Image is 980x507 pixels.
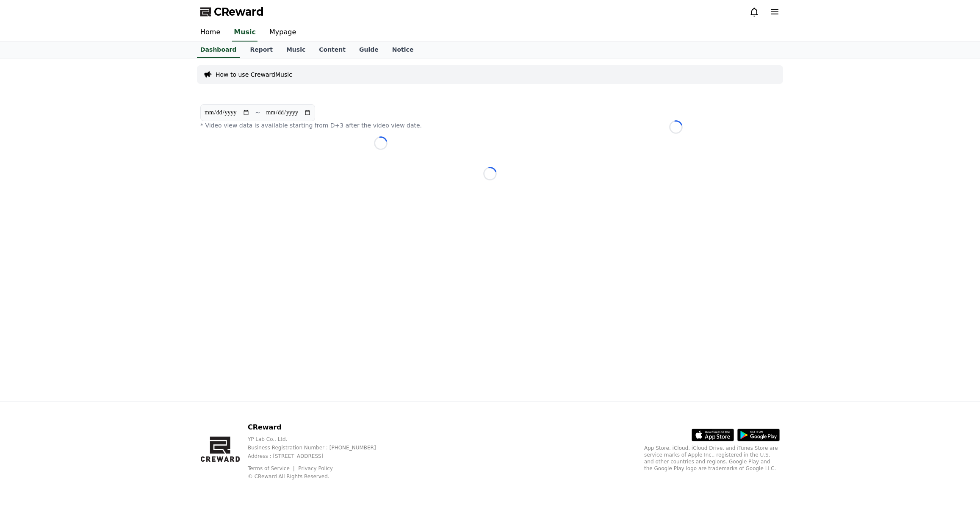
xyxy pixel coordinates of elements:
[312,42,352,58] a: Content
[248,473,390,480] p: © CReward All Rights Reserved.
[214,5,264,19] span: CReward
[644,445,780,472] p: App Store, iCloud, iCloud Drive, and iTunes Store are service marks of Apple Inc., registered in ...
[280,42,312,58] a: Music
[200,5,264,19] a: CReward
[200,121,561,130] p: * Video view data is available starting from D+3 after the video view date.
[352,42,385,58] a: Guide
[255,108,260,118] p: ~
[385,42,421,58] a: Notice
[248,444,390,451] p: Business Registration Number : [PHONE_NUMBER]
[263,24,303,42] a: Mypage
[248,436,390,443] p: YP Lab Co., Ltd.
[248,453,390,460] p: Address : [STREET_ADDRESS]
[298,465,333,471] a: Privacy Policy
[248,465,296,471] a: Terms of Service
[216,70,292,79] a: How to use CrewardMusic
[194,24,227,42] a: Home
[248,422,390,432] p: CReward
[243,42,280,58] a: Report
[232,24,257,42] a: Music
[197,42,240,58] a: Dashboard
